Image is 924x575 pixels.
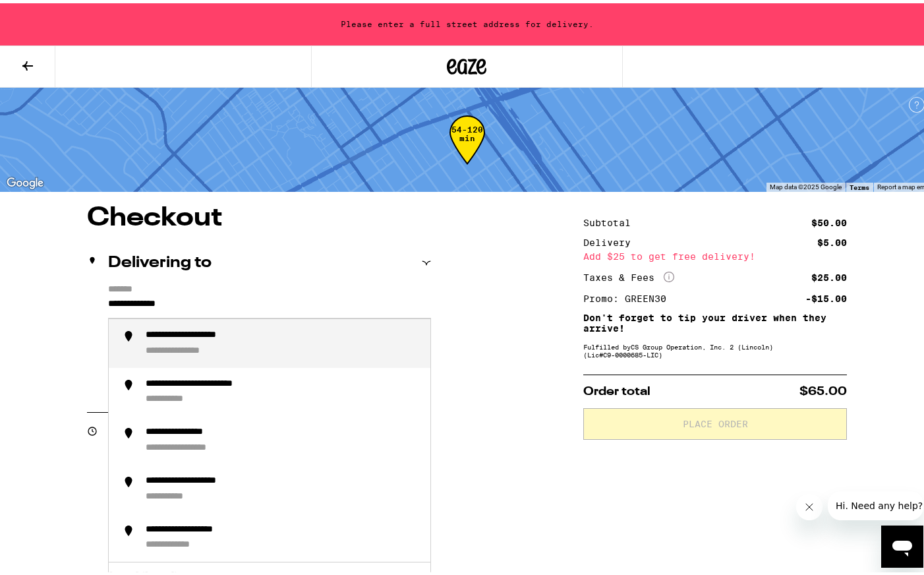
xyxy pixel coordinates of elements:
span: Place Order [683,416,748,425]
div: Fulfilled by CS Group Operation, Inc. 2 (Lincoln) (Lic# C9-0000685-LIC ) [583,340,847,355]
iframe: Message from company [828,488,923,517]
span: $65.00 [799,382,847,394]
button: Place Order [583,405,847,437]
div: 54-120 min [449,122,485,171]
span: Map data ©2025 Google [770,180,842,187]
span: Order total [583,382,650,394]
a: Open this area in Google Maps (opens a new window) [3,171,47,189]
h1: Checkout [87,202,431,228]
div: $5.00 [817,235,847,244]
iframe: Close message [796,491,823,517]
div: $25.00 [811,270,847,279]
div: $50.00 [811,215,847,224]
p: Don't forget to tip your driver when they arrive! [583,309,847,330]
iframe: Button to launch messaging window [881,522,923,564]
div: Promo: GREEN30 [583,291,676,300]
a: Terms [850,180,869,188]
h2: Delivering to [108,252,212,268]
div: -$15.00 [805,291,847,300]
img: Google [3,171,47,189]
div: Subtotal [583,215,640,224]
div: Add $25 to get free delivery! [583,249,847,258]
div: Delivery [583,235,640,244]
div: Taxes & Fees [583,268,674,280]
